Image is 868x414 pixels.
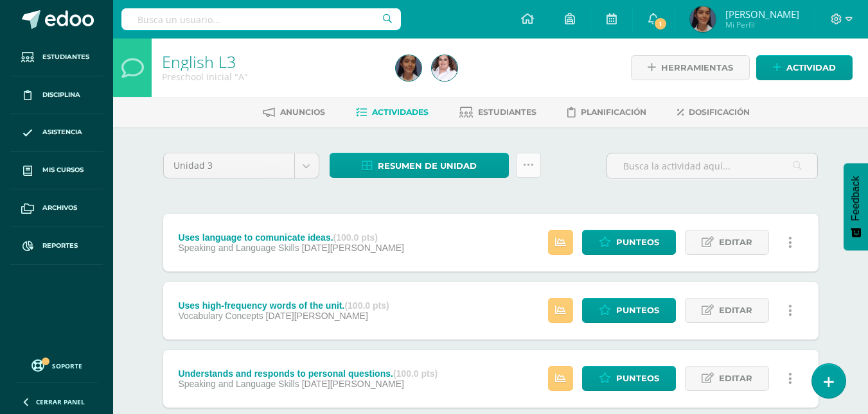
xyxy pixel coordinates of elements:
a: Disciplina [10,76,103,114]
span: Punteos [616,230,659,254]
strong: (100.0 pts) [393,368,438,379]
a: Archivos [10,189,103,227]
span: Reportes [42,241,78,251]
span: [PERSON_NAME] [725,8,799,21]
a: Mis cursos [10,151,103,189]
a: Reportes [10,227,103,265]
span: Punteos [616,367,659,390]
img: 90ff07e7ad6dea4cda93a247b25c642c.png [432,55,457,81]
div: Understands and responds to personal questions. [178,368,438,379]
span: 1 [653,17,668,31]
span: Estudiantes [478,107,536,117]
span: Asistencia [42,127,82,137]
a: Unidad 3 [164,153,319,178]
strong: (100.0 pts) [333,232,378,243]
span: Editar [719,230,752,254]
a: Estudiantes [459,102,536,123]
span: Punteos [616,298,659,322]
span: Actividades [372,107,429,117]
input: Busca un usuario... [121,8,401,30]
strong: (100.0 pts) [344,300,389,311]
span: Speaking and Language Skills [178,243,299,253]
input: Busca la actividad aquí... [607,153,817,178]
span: Disciplina [42,90,80,100]
div: Uses high-frequency words of the unit. [178,300,389,311]
span: [DATE][PERSON_NAME] [266,311,368,321]
a: Dosificación [677,102,750,123]
a: Punteos [582,298,676,323]
span: Resumen de unidad [378,154,477,178]
span: Vocabulary Concepts [178,311,263,321]
span: [DATE][PERSON_NAME] [302,243,404,253]
button: Feedback - Mostrar encuesta [844,163,868,250]
span: Dosificación [689,107,750,117]
a: Estudiantes [10,39,103,76]
a: Asistencia [10,114,103,152]
span: Speaking and Language Skills [178,379,299,389]
span: [DATE][PERSON_NAME] [302,379,404,389]
span: Anuncios [280,107,325,117]
span: Soporte [52,361,82,370]
span: Feedback [850,176,862,221]
span: Actividad [786,56,836,80]
a: Punteos [582,230,676,255]
a: Punteos [582,366,676,391]
h1: English L3 [162,53,380,71]
img: a9dc8396f538b77b0731af4a51e04737.png [690,6,716,32]
a: Planificación [567,102,646,123]
a: Actividades [356,102,429,123]
span: Unidad 3 [173,153,285,178]
span: Cerrar panel [36,397,85,406]
img: a9dc8396f538b77b0731af4a51e04737.png [396,55,421,81]
a: Resumen de unidad [330,153,509,178]
span: Editar [719,298,752,322]
a: Actividad [756,55,853,80]
div: Uses language to comunicate ideas. [178,232,403,243]
span: Estudiantes [42,52,89,62]
span: Editar [719,367,752,390]
span: Mis cursos [42,165,84,175]
div: Preschool Inicial 'A' [162,71,380,83]
a: Herramientas [631,55,750,80]
a: Soporte [15,356,98,374]
span: Mi Perfil [725,19,799,30]
span: Archivos [42,203,77,213]
span: Planificación [581,107,646,117]
span: Herramientas [661,56,733,80]
a: Anuncios [263,102,325,123]
a: English L3 [162,51,236,73]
